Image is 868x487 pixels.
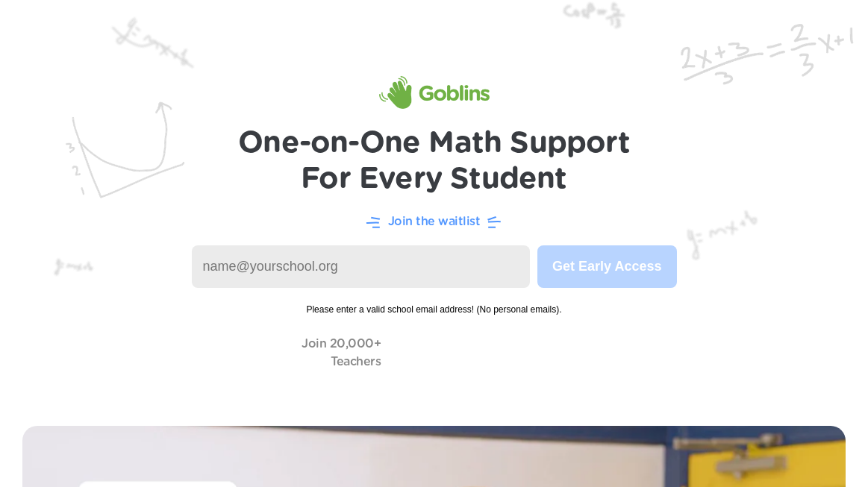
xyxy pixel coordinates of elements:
[537,245,676,288] button: Get Early Access
[388,213,481,230] p: Join the waitlist
[192,245,531,288] input: name@yourschool.org
[238,125,630,197] h1: One-on-One Math Support For Every Student
[192,288,677,316] span: Please enter a valid school email address! (No personal emails).
[302,335,381,371] p: Join 20,000+ Teachers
